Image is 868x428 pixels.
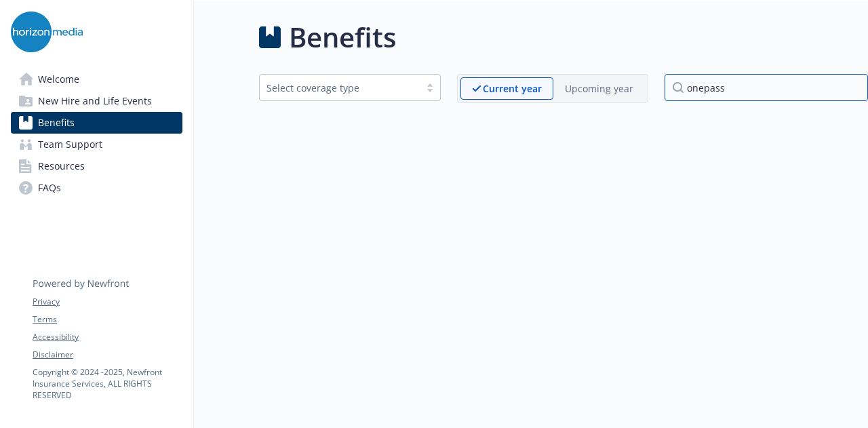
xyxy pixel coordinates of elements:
span: Resources [38,155,85,177]
p: Current year [483,81,542,96]
a: Benefits [11,112,182,134]
a: Resources [11,155,182,177]
a: Accessibility [33,331,182,343]
span: New Hire and Life Events [38,90,152,112]
p: Upcoming year [565,81,633,96]
p: Copyright © 2024 - 2025 , Newfront Insurance Services, ALL RIGHTS RESERVED [33,366,182,401]
a: Terms [33,313,182,326]
input: search by carrier, plan name or type [665,74,868,101]
h1: Benefits [289,17,396,58]
span: Benefits [38,112,75,134]
a: Welcome [11,69,182,90]
a: FAQs [11,177,182,199]
span: Welcome [38,69,79,90]
span: FAQs [38,177,61,199]
a: New Hire and Life Events [11,90,182,112]
a: Team Support [11,134,182,155]
a: Disclaimer [33,349,182,361]
span: Team Support [38,134,102,155]
div: Select coverage type [267,81,413,95]
a: Privacy [33,296,182,308]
